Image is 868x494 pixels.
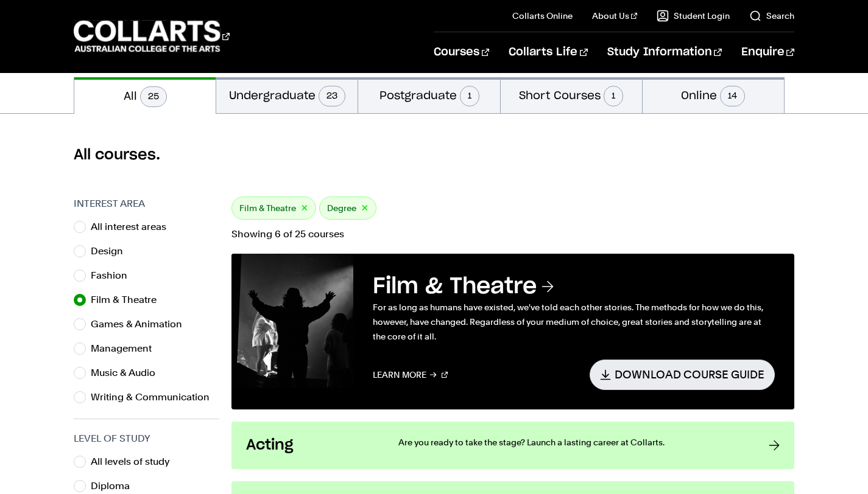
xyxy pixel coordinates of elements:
label: All interest areas [91,218,176,235]
button: × [361,201,369,215]
span: 1 [460,86,479,106]
button: Undergraduate23 [216,77,358,113]
a: About Us [592,10,637,22]
a: Collarts Life [509,32,587,72]
button: × [301,201,308,215]
label: Film & Theatre [91,291,166,308]
div: Degree [319,197,376,220]
p: Are you ready to take the stage? Launch a lasting career at Collarts. [398,436,744,448]
label: Fashion [91,267,137,284]
h2: All courses. [74,145,794,165]
h3: Interest Area [74,197,219,211]
button: Postgraduate1 [358,77,499,113]
button: Online14 [643,77,784,113]
a: Search [749,10,794,22]
p: For as long as humans have existed, we've told each other stories. The methods for how we do this... [373,300,775,344]
span: 25 [140,86,167,107]
label: Writing & Communication [91,389,219,406]
label: Music & Audio [91,364,165,381]
label: Games & Animation [91,316,192,333]
div: Go to homepage [74,19,230,54]
a: Student Login [657,10,730,22]
span: 1 [604,86,623,106]
a: Courses [434,32,489,72]
h3: Film & Theatre [373,273,775,300]
button: All25 [74,77,216,114]
span: 23 [319,86,345,106]
span: 14 [720,86,745,106]
img: Film & Theatre [231,254,353,388]
a: Study Information [607,32,722,72]
a: Enquire [741,32,794,72]
label: Design [91,243,133,260]
h3: Acting [246,436,374,454]
a: Acting Are you ready to take the stage? Launch a lasting career at Collarts. [231,422,794,469]
a: Learn More [373,360,448,389]
p: Showing 6 of 25 courses [231,229,794,239]
a: Collarts Online [512,10,573,22]
div: Film & Theatre [231,197,316,220]
a: Download Course Guide [590,360,775,389]
h3: Level of Study [74,431,219,446]
button: Short Courses1 [501,77,642,113]
label: Management [91,340,161,357]
label: All levels of study [91,453,180,470]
